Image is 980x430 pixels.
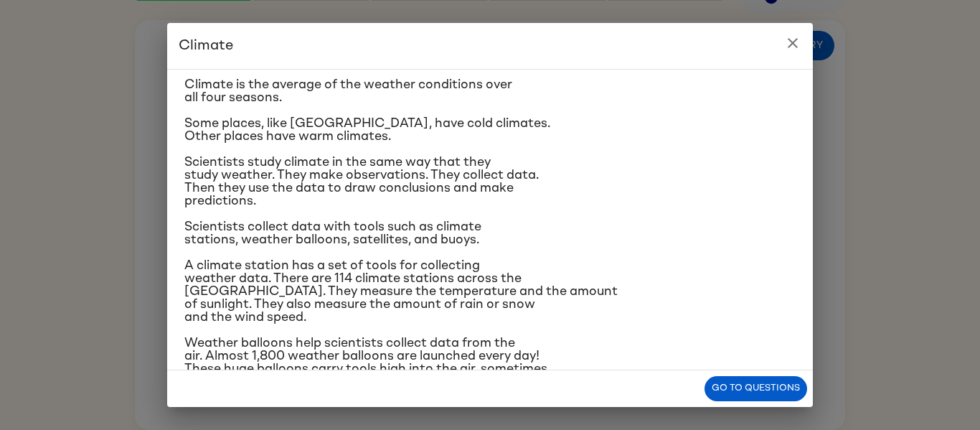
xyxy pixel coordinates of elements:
span: Scientists collect data with tools such as climate stations, weather balloons, satellites, and bu... [184,220,481,246]
span: Climate is the average of the weather conditions over all four seasons. [184,78,512,104]
span: Weather balloons help scientists collect data from the air. Almost 1,800 weather balloons are lau... [184,337,547,401]
span: Some places, like [GEOGRAPHIC_DATA], have cold climates. Other places have warm climates. [184,117,550,143]
button: Go to questions [705,376,807,401]
button: close [778,29,807,57]
span: Scientists study climate in the same way that they study weather. They make observations. They co... [184,156,539,207]
h2: Climate [167,23,813,69]
span: A climate station has a set of tools for collecting weather data. There are 114 climate stations ... [184,259,618,324]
